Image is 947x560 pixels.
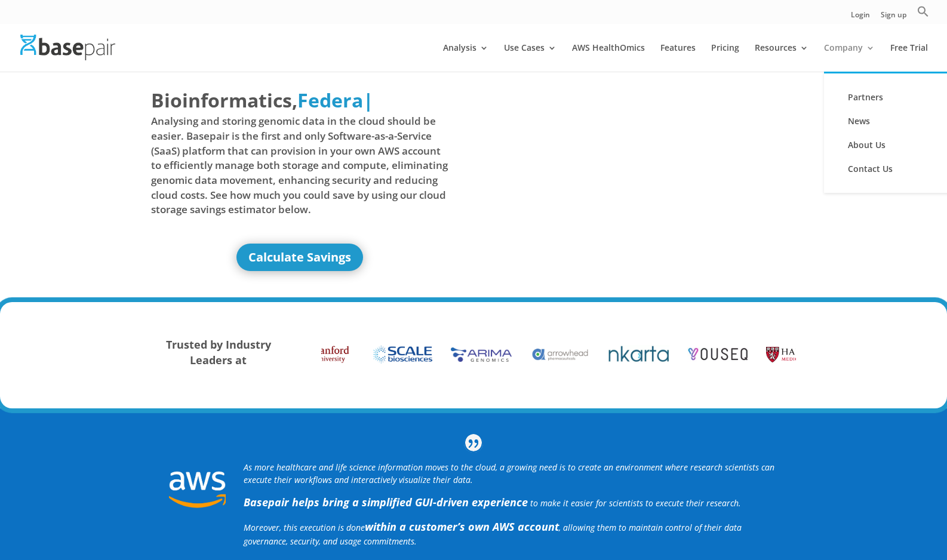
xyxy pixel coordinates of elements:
[151,87,297,114] span: Bioinformatics,
[365,519,559,534] b: within a customer’s own AWS account
[718,474,933,546] iframe: Drift Widget Chat Controller
[482,87,780,254] iframe: Basepair - NGS Analysis Simplified
[755,44,808,72] a: Resources
[151,114,448,217] span: Analysing and storing genomic data in the cloud should be easier. Basepair is the first and only ...
[917,5,929,24] a: Search Icon Link
[443,44,488,72] a: Analysis
[711,44,739,72] a: Pricing
[530,497,741,509] span: to make it easier for scientists to execute their research.
[244,461,774,485] i: As more healthcare and life science information moves to the cloud, a growing need is to create a...
[504,44,556,72] a: Use Cases
[917,5,929,17] svg: Search
[851,11,870,24] a: Login
[244,495,528,509] strong: Basepair helps bring a simplified GUI-driven experience
[297,87,363,113] span: Federa
[660,44,696,72] a: Features
[890,44,928,72] a: Free Trial
[236,244,363,271] a: Calculate Savings
[166,337,271,367] strong: Trusted by Industry Leaders at
[572,44,645,72] a: AWS HealthOmics
[363,87,374,113] span: |
[20,35,115,60] img: Basepair
[824,44,875,72] a: Company
[881,11,906,24] a: Sign up
[244,522,742,547] span: Moreover, this execution is done , allowing them to maintain control of their data governance, se...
